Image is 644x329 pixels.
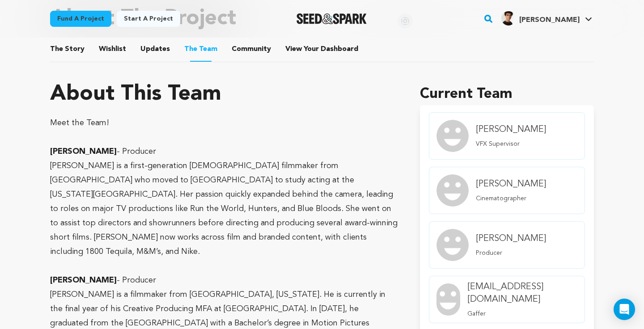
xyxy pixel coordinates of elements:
img: Seed&Spark Logo Dark Mode [297,13,367,24]
a: member.name Profile [429,221,585,269]
span: Your [285,44,360,55]
strong: [PERSON_NAME] [50,276,117,284]
h4: [PERSON_NAME] [476,123,546,136]
a: Jeremy C.'s Profile [500,9,594,25]
p: Producer [476,249,546,257]
p: - Producer [50,144,398,159]
span: Team [184,44,217,55]
span: The [50,44,63,55]
div: Jeremy C.'s Profile [501,11,580,25]
img: Team Image [436,174,469,207]
p: Gaffer [467,309,577,318]
div: Open Intercom Messenger [614,299,635,320]
span: Dashboard [321,44,358,55]
p: [PERSON_NAME] is a first-generation [DEMOGRAPHIC_DATA] filmmaker from [GEOGRAPHIC_DATA] who moved... [50,159,398,259]
a: ViewYourDashboard [285,44,360,55]
a: Start a project [117,11,180,27]
a: Seed&Spark Homepage [297,13,367,24]
h1: About This Team [50,84,221,105]
img: Team Image [436,283,460,316]
p: Meet the Team! [50,116,398,130]
span: Jeremy C.'s Profile [500,9,594,28]
p: Cinematographer [476,194,546,203]
p: - Producer [50,273,398,287]
a: member.name Profile [429,112,585,160]
span: Community [232,44,271,55]
img: 7ac5759f7ed93658.jpg [501,11,516,25]
span: Story [50,44,85,55]
h4: [EMAIL_ADDRESS][DOMAIN_NAME] [467,281,577,306]
a: member.name Profile [429,167,585,214]
span: Wishlist [99,44,126,55]
h4: [PERSON_NAME] [476,178,546,190]
span: [PERSON_NAME] [519,17,580,24]
img: Team Image [436,120,469,152]
span: Updates [140,44,170,55]
p: VFX Supervisor [476,139,546,148]
h1: Current Team [420,84,594,105]
h4: [PERSON_NAME] [476,232,546,245]
a: member.name Profile [429,276,585,323]
a: Fund a project [50,11,111,27]
span: The [184,44,197,55]
strong: [PERSON_NAME] [50,148,117,156]
img: Team Image [436,229,469,261]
